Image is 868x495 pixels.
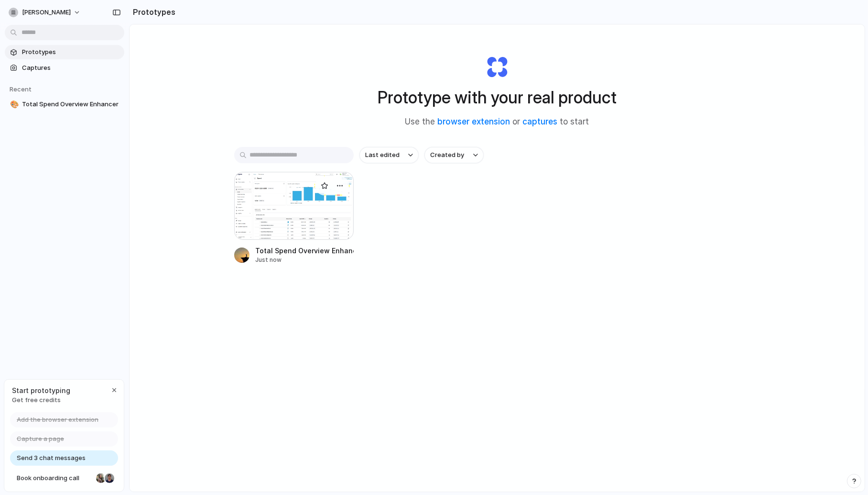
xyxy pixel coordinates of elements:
[12,395,70,405] span: Get free credits
[10,99,17,110] div: 🎨
[17,473,92,483] span: Book onboarding call
[359,147,419,163] button: Last edited
[5,45,124,59] a: Prototypes
[22,8,71,17] span: [PERSON_NAME]
[405,116,589,128] span: Use the or to start
[95,472,107,484] div: Nicole Kubica
[17,415,98,425] span: Add the browser extension
[22,100,120,109] span: Total Spend Overview Enhancer
[17,453,86,463] span: Send 3 chat messages
[22,63,120,73] span: Captures
[9,100,18,109] button: 🎨
[523,117,558,126] a: captures
[104,472,115,484] div: Christian Iacullo
[365,150,400,160] span: Last edited
[430,150,464,160] span: Created by
[5,61,124,75] a: Captures
[438,117,510,126] a: browser extension
[17,434,64,444] span: Capture a page
[424,147,484,163] button: Created by
[5,5,86,20] button: [PERSON_NAME]
[10,471,118,486] a: Book onboarding call
[378,85,617,110] h1: Prototype with your real product
[5,97,124,112] a: 🎨Total Spend Overview Enhancer
[10,85,32,93] span: Recent
[22,47,120,57] span: Prototypes
[129,6,175,18] h2: Prototypes
[234,172,354,264] a: Total Spend Overview EnhancerTotal Spend Overview EnhancerJust now
[12,385,70,395] span: Start prototyping
[255,256,354,264] div: Just now
[255,246,354,256] div: Total Spend Overview Enhancer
